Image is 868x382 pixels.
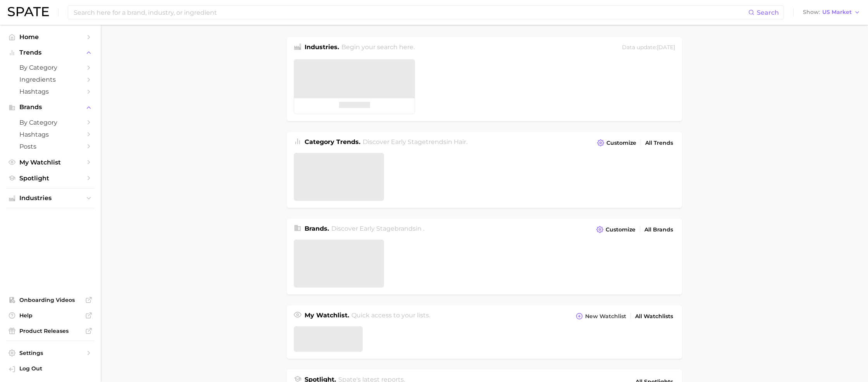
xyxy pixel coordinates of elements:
span: My Watchlist [19,159,81,166]
a: All Watchlists [633,311,675,322]
a: Onboarding Videos [6,294,95,306]
span: hair [454,138,466,146]
span: All Trends [645,140,673,146]
span: Discover Early Stage trends in . [363,138,467,146]
span: Category Trends . [305,138,360,146]
div: Data update: [DATE] [622,43,675,53]
a: Home [6,31,95,43]
h1: Industries. [305,43,339,53]
a: Help [6,310,95,321]
img: SPATE [8,7,49,16]
span: Home [19,33,81,41]
a: Hashtags [6,86,95,98]
span: Posts [19,143,81,150]
button: Industries [6,192,95,204]
span: Trends [19,49,81,56]
h2: Begin your search here. [341,43,415,53]
a: Log out. Currently logged in with e-mail rachael@diviofficial.com. [6,363,95,376]
a: by Category [6,62,95,74]
span: Help [19,312,81,319]
a: Product Releases [6,325,95,337]
span: New Watchlist [585,313,626,320]
button: Customize [594,224,637,235]
a: All Brands [642,224,675,235]
button: Customize [595,137,638,148]
a: by Category [6,116,95,128]
span: Show [803,10,820,14]
span: Spotlight [19,175,81,182]
h2: Quick access to your lists. [351,311,430,322]
button: Trends [6,47,95,58]
a: All Trends [643,138,675,148]
span: by Category [19,64,81,71]
a: Settings [6,347,95,359]
span: US Market [822,10,852,14]
span: Customize [606,140,636,146]
span: Industries [19,195,81,202]
a: Ingredients [6,74,95,86]
a: Hashtags [6,128,95,140]
h1: My Watchlist. [305,311,349,322]
span: Hashtags [19,88,81,95]
span: Brands [19,104,81,111]
span: Ingredients [19,76,81,83]
span: Discover Early Stage brands in . [331,225,424,232]
span: Log Out [19,365,88,372]
a: My Watchlist [6,156,95,168]
span: Hashtags [19,131,81,138]
span: Product Releases [19,327,81,334]
button: Brands [6,101,95,113]
a: Spotlight [6,172,95,184]
a: Posts [6,140,95,152]
span: Settings [19,349,81,356]
span: Onboarding Videos [19,296,81,303]
span: by Category [19,119,81,126]
span: All Brands [644,226,673,233]
span: Customize [606,226,635,233]
span: Brands . [305,225,329,232]
button: ShowUS Market [801,7,862,17]
button: New Watchlist [574,311,628,322]
input: Search here for a brand, industry, or ingredient [73,6,748,19]
span: Search [757,9,779,16]
span: All Watchlists [635,313,673,320]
